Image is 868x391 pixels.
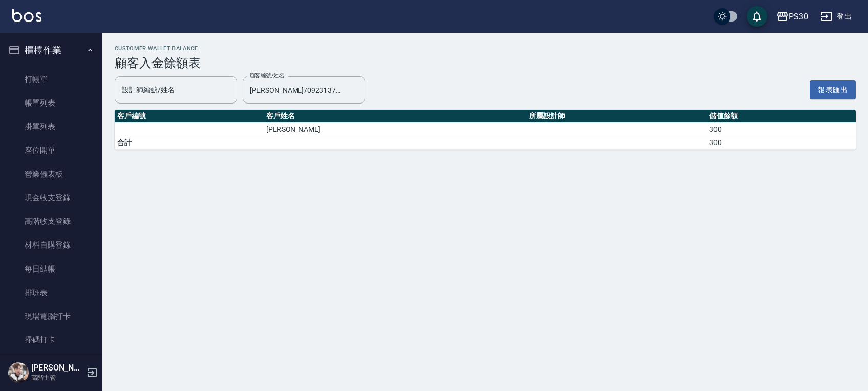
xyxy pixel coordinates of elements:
h3: 顧客入金餘額表 [115,56,856,70]
table: a dense table [115,110,856,150]
p: 高階主管 [31,373,83,382]
button: 櫃檯作業 [4,37,98,64]
a: 掃碼打卡 [4,328,98,352]
a: 排班表 [4,281,98,304]
th: 所屬設計師 [527,110,707,123]
button: 登出 [816,7,856,26]
td: [PERSON_NAME] [264,123,527,136]
a: 高階收支登錄 [4,210,98,233]
a: 現場電腦打卡 [4,304,98,328]
a: 帳單列表 [4,91,98,115]
a: 營業儀表板 [4,162,98,186]
th: 儲值餘額 [707,110,856,123]
a: 座位開單 [4,138,98,162]
img: Logo [12,9,41,22]
img: Person [8,362,29,383]
a: 每日結帳 [4,257,98,281]
a: 打帳單 [4,68,98,91]
h5: [PERSON_NAME] [31,363,83,373]
h2: Customer Wallet Balance [115,45,856,52]
button: PS30 [772,6,812,27]
td: 300 [707,136,856,150]
a: 掛單列表 [4,115,98,138]
button: save [747,6,767,27]
label: 顧客編號/姓名 [250,72,284,79]
a: 材料自購登錄 [4,233,98,257]
td: 合計 [115,136,264,150]
a: 現金收支登錄 [4,186,98,210]
th: 客戶姓名 [264,110,527,123]
div: PS30 [789,10,808,23]
button: 報表匯出 [810,80,856,99]
td: 300 [707,123,856,136]
th: 客戶編號 [115,110,264,123]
